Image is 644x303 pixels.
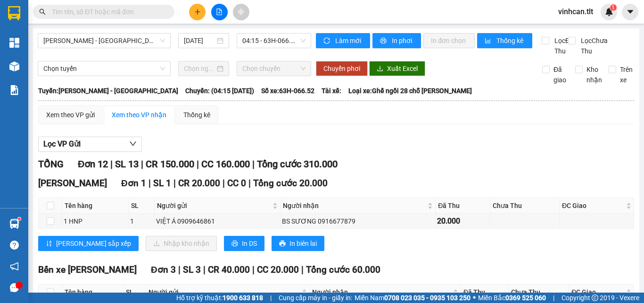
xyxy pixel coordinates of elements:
img: warehouse-icon [9,61,19,71]
span: bar-chart [485,37,493,45]
button: downloadXuất Excel [369,61,425,76]
span: ĐC Giao [571,287,624,297]
span: Làm mới [335,35,363,46]
span: Thống kê [496,35,525,46]
span: Tổng cước 60.000 [306,264,380,275]
span: printer [231,240,238,248]
img: dashboard-icon [9,38,19,48]
div: 1 [130,216,153,226]
span: file-add [216,9,223,15]
th: Đã Thu [436,198,490,214]
span: | [110,158,113,170]
span: Trên xe [616,64,636,85]
span: | [301,264,304,275]
span: CR 150.000 [146,158,194,170]
sup: 1 [18,217,21,220]
span: Lọc Chưa Thu [577,35,609,56]
span: [PERSON_NAME] sắp xếp [56,238,131,249]
span: In phơi [392,35,413,46]
span: caret-down [626,8,635,16]
span: Người nhận [312,287,451,297]
th: Chưa Thu [509,285,570,300]
th: Đã Thu [461,285,509,300]
span: 04:15 - 63H-066.52 [242,34,305,48]
span: Miền Bắc [478,293,546,303]
span: vinhcan.tlt [551,6,601,17]
span: CC 20.000 [257,264,299,275]
span: | [149,178,151,189]
span: printer [279,240,286,248]
span: | [223,178,225,189]
span: Kho nhận [583,64,606,85]
span: sync [323,37,331,45]
span: | [270,293,272,303]
div: Thống kê [183,110,210,120]
span: printer [380,37,388,45]
div: VIỆT Á 0909646861 [156,216,279,226]
span: Người nhận [283,200,426,211]
img: warehouse-icon [9,219,19,229]
span: Người gửi [149,287,300,297]
button: printerIn DS [224,236,264,251]
span: | [197,158,199,170]
span: Đơn 1 [121,178,146,189]
span: In DS [242,238,257,249]
span: CR 40.000 [208,264,250,275]
span: Đơn 12 [78,158,108,170]
th: SL [129,198,155,214]
span: CR 20.000 [178,178,220,189]
input: 15/08/2025 [184,35,215,46]
strong: 0369 525 060 [505,294,546,302]
img: solution-icon [9,85,19,95]
span: In biên lai [289,238,317,249]
span: notification [10,262,19,271]
span: Tổng cước 310.000 [257,158,338,170]
span: | [252,158,255,170]
div: 1 HNP [64,216,127,226]
button: plus [189,4,206,20]
span: Hồ Chí Minh - Mỹ Tho [43,34,165,48]
th: Chưa Thu [490,198,560,214]
span: SL 1 [153,178,171,189]
button: Lọc VP Gửi [38,137,142,152]
input: Chọn ngày [184,63,215,74]
button: Chuyển phơi [316,61,368,76]
span: | [178,264,181,275]
span: Chọn chuyến [242,61,305,76]
div: BS SƯƠNG 0916677879 [282,216,434,226]
strong: 1900 633 818 [223,294,263,302]
span: [PERSON_NAME] [38,178,107,189]
span: search [39,9,46,15]
span: CC 160.000 [201,158,250,170]
strong: 0708 023 035 - 0935 103 250 [384,294,471,302]
div: 20.000 [437,215,488,227]
span: ĐC Giao [562,200,624,211]
span: CC 0 [227,178,246,189]
th: Tên hàng [62,285,124,300]
span: | [248,178,251,189]
span: | [173,178,176,189]
span: SL 3 [183,264,201,275]
span: Đơn 3 [151,264,176,275]
span: Cung cấp máy in - giấy in: [279,293,352,303]
span: ⚪️ [473,296,476,300]
button: file-add [211,4,228,20]
span: Hỗ trợ kỹ thuật: [176,293,263,303]
span: Chuyến: (04:15 [DATE]) [185,86,254,96]
span: Lọc VP Gửi [43,138,81,150]
span: Miền Nam [355,293,471,303]
span: Số xe: 63H-066.52 [261,86,314,96]
span: | [553,293,554,303]
span: Loại xe: Ghế ngồi 28 chỗ [PERSON_NAME] [348,86,472,96]
span: Người gửi [157,200,271,211]
span: sort-ascending [46,240,52,248]
span: question-circle [10,241,19,250]
span: Đã giao [550,64,570,85]
span: | [203,264,206,275]
th: Tên hàng [62,198,129,214]
span: message [10,283,19,292]
button: downloadNhập kho nhận [146,236,217,251]
input: Tìm tên, số ĐT hoặc mã đơn [52,7,163,17]
span: down [129,140,137,147]
span: SL 13 [115,158,139,170]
